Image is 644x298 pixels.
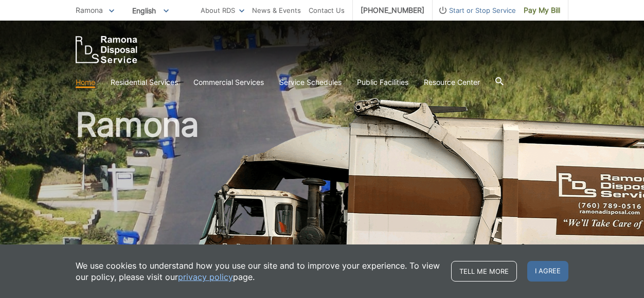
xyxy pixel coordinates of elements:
[124,2,176,19] span: English
[201,5,244,16] a: About RDS
[527,261,568,282] span: I agree
[178,271,233,283] a: privacy policy
[76,77,95,88] a: Home
[76,36,137,63] a: EDCD logo. Return to the homepage.
[357,77,408,88] a: Public Facilities
[424,77,480,88] a: Resource Center
[76,260,441,283] p: We use cookies to understand how you use our site and to improve your experience. To view our pol...
[524,5,560,16] span: Pay My Bill
[76,6,103,14] span: Ramona
[451,261,517,282] a: Tell me more
[111,77,178,88] a: Residential Services
[279,77,342,88] a: Service Schedules
[193,77,264,88] a: Commercial Services
[309,5,345,16] a: Contact Us
[252,5,301,16] a: News & Events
